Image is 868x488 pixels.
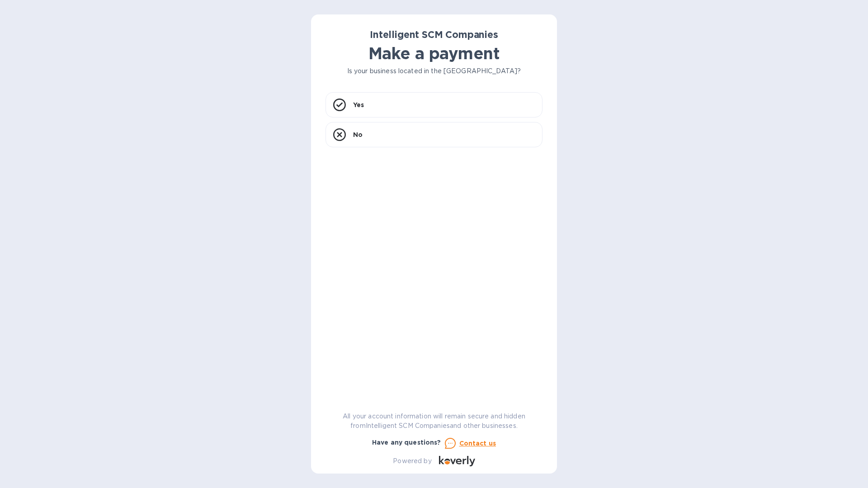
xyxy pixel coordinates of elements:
p: Powered by [393,456,431,466]
p: All your account information will remain secure and hidden from Intelligent SCM Companies and oth... [325,412,542,431]
h1: Make a payment [325,44,542,63]
b: Intelligent SCM Companies [370,29,498,40]
p: No [353,130,363,139]
p: Yes [353,100,364,109]
b: Have any questions? [372,439,441,446]
p: Is your business located in the [GEOGRAPHIC_DATA]? [325,66,542,76]
u: Contact us [459,440,496,447]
